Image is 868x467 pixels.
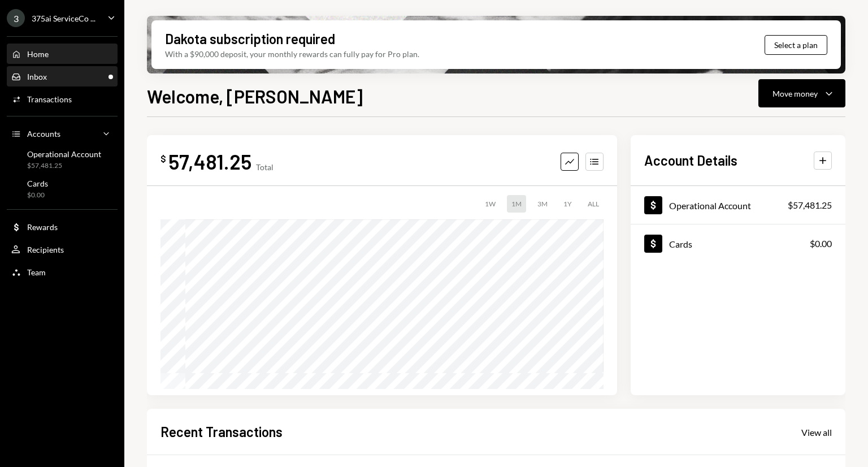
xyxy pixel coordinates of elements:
a: Cards$0.00 [7,175,118,202]
div: Total [256,162,274,172]
button: Move money [758,79,845,107]
div: Operational Account [669,200,751,211]
a: Operational Account$57,481.25 [7,146,118,173]
h2: Recent Transactions [160,422,283,441]
div: 1Y [559,195,576,213]
div: Accounts [27,129,60,139]
div: $ [160,153,166,165]
div: 57,481.25 [168,149,251,174]
a: Recipients [7,239,118,260]
div: $0.00 [27,191,48,200]
div: Transactions [27,94,72,104]
a: View all [801,426,832,438]
div: ALL [583,195,604,213]
a: Accounts [7,123,118,144]
h1: Welcome, [PERSON_NAME] [147,85,363,107]
div: Rewards [27,222,58,232]
div: 1W [480,195,500,213]
a: Team [7,262,118,282]
div: Move money [772,88,818,100]
div: Team [27,267,46,277]
a: Inbox [7,66,118,87]
div: Home [27,49,49,59]
div: Inbox [27,72,47,81]
div: Cards [669,239,692,249]
button: Select a plan [765,35,827,55]
a: Cards$0.00 [631,224,845,262]
a: Rewards [7,217,118,237]
div: With a $90,000 deposit, your monthly rewards can fully pay for Pro plan. [165,48,419,60]
h2: Account Details [644,151,737,170]
div: $0.00 [810,237,832,250]
div: 375ai ServiceCo ... [32,14,96,23]
div: 3M [533,195,552,213]
div: View all [801,427,832,438]
div: Recipients [27,245,64,254]
a: Home [7,44,118,64]
a: Transactions [7,89,118,109]
div: 3 [7,9,25,27]
div: 1M [507,195,526,213]
div: Cards [27,179,48,188]
div: $57,481.25 [27,161,101,171]
div: $57,481.25 [788,198,832,212]
div: Dakota subscription required [165,29,335,48]
a: Operational Account$57,481.25 [631,186,845,224]
div: Operational Account [27,149,101,159]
